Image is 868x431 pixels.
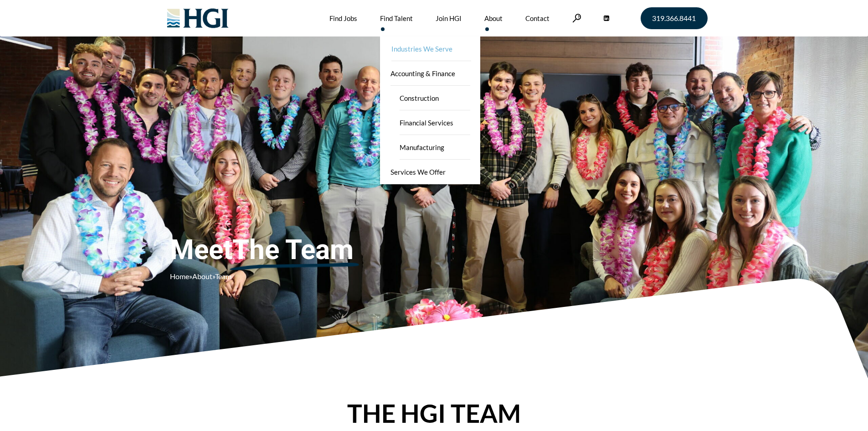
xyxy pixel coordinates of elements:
a: About [192,272,212,280]
span: Team [215,272,231,280]
span: 319.366.8441 [652,15,696,22]
span: » » [170,272,231,280]
a: 319.366.8441 [641,7,708,29]
a: Accounting & Finance [380,61,480,86]
a: Search [572,14,581,22]
a: Manufacturing [389,135,480,160]
span: Meet [170,234,416,266]
a: Construction [389,86,480,110]
h2: THE HGI TEAM [175,401,694,426]
a: Home [170,272,189,280]
a: Financial Services [389,110,480,135]
a: Services We Offer [380,160,480,184]
u: The Team [232,234,354,266]
a: Industries We Serve [381,36,481,61]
